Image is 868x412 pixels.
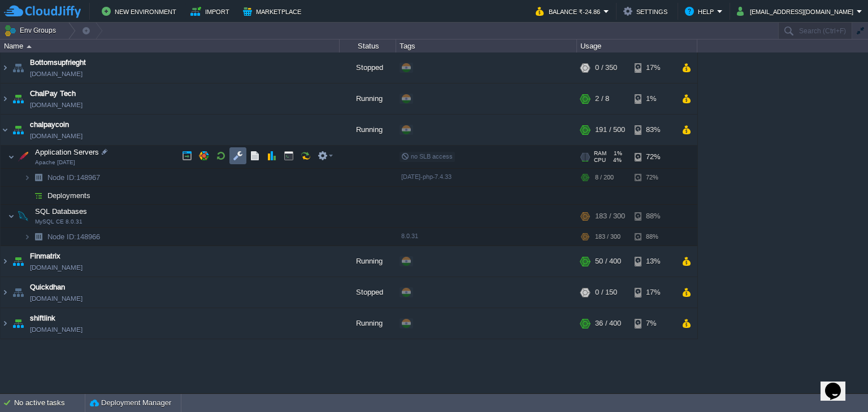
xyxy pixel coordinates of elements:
a: SQL DatabasesMySQL CE 8.0.31 [34,207,89,216]
button: Env Groups [4,23,60,38]
img: AMDAwAAAACH5BAEAAAAALAAAAAABAAEAAAICRAEAOw== [27,45,32,48]
div: 36 / 400 [595,308,621,339]
img: AMDAwAAAACH5BAEAAAAALAAAAAABAAEAAAICRAEAOw== [10,84,26,114]
img: AMDAwAAAACH5BAEAAAAALAAAAAABAAEAAAICRAEAOw== [10,308,26,339]
iframe: chat widget [821,367,857,401]
div: 72% [635,146,671,168]
span: Node ID: [47,173,76,182]
a: Quickdhan [30,282,65,293]
div: Running [340,84,396,114]
span: RAM [594,150,606,157]
img: AMDAwAAAACH5BAEAAAAALAAAAAABAAEAAAICRAEAOw== [24,169,31,186]
img: CloudJiffy [4,5,81,19]
span: Node ID: [47,233,76,241]
a: [DOMAIN_NAME] [30,293,83,304]
a: Node ID:148967 [46,173,102,182]
span: 1% [611,150,622,157]
img: AMDAwAAAACH5BAEAAAAALAAAAAABAAEAAAICRAEAOw== [31,169,46,186]
span: Apache [DATE] [35,159,75,166]
button: Import [190,5,233,18]
img: AMDAwAAAACH5BAEAAAAALAAAAAABAAEAAAICRAEAOw== [8,146,15,168]
img: AMDAwAAAACH5BAEAAAAALAAAAAABAAEAAAICRAEAOw== [10,115,26,145]
img: AMDAwAAAACH5BAEAAAAALAAAAAABAAEAAAICRAEAOw== [15,146,31,168]
div: 1% [635,84,671,114]
span: CPU [594,157,606,164]
div: 183 / 300 [595,228,620,246]
img: AMDAwAAAACH5BAEAAAAALAAAAAABAAEAAAICRAEAOw== [1,84,10,114]
div: Stopped [340,277,396,308]
a: [DOMAIN_NAME] [30,262,83,273]
button: Balance ₹-24.86 [536,5,604,18]
div: Status [340,40,396,52]
img: AMDAwAAAACH5BAEAAAAALAAAAAABAAEAAAICRAEAOw== [1,115,10,145]
img: AMDAwAAAACH5BAEAAAAALAAAAAABAAEAAAICRAEAOw== [31,187,46,204]
div: 17% [635,277,671,308]
img: AMDAwAAAACH5BAEAAAAALAAAAAABAAEAAAICRAEAOw== [31,228,46,246]
img: AMDAwAAAACH5BAEAAAAALAAAAAABAAEAAAICRAEAOw== [8,205,15,227]
span: MySQL CE 8.0.31 [35,218,83,225]
div: Stopped [340,52,396,83]
div: 88% [635,205,671,227]
div: 17% [635,52,671,83]
div: 83% [635,115,671,145]
img: AMDAwAAAACH5BAEAAAAALAAAAAABAAEAAAICRAEAOw== [1,52,10,83]
span: 8.0.31 [401,233,418,239]
img: AMDAwAAAACH5BAEAAAAALAAAAAABAAEAAAICRAEAOw== [1,277,10,308]
a: shiftlink [30,313,55,324]
img: AMDAwAAAACH5BAEAAAAALAAAAAABAAEAAAICRAEAOw== [1,246,10,277]
div: Name [1,40,339,52]
div: 8 / 200 [595,169,614,186]
button: Help [685,5,717,18]
a: chalpaycoin [30,119,69,130]
img: AMDAwAAAACH5BAEAAAAALAAAAAABAAEAAAICRAEAOw== [10,246,26,277]
span: no SLB access [401,153,453,160]
button: Marketplace [243,5,305,18]
div: 88% [635,228,671,246]
img: AMDAwAAAACH5BAEAAAAALAAAAAABAAEAAAICRAEAOw== [24,228,31,246]
a: Deployments [46,191,92,200]
button: [EMAIL_ADDRESS][DOMAIN_NAME] [737,5,857,18]
a: [DOMAIN_NAME] [30,324,83,335]
a: [DOMAIN_NAME] [30,68,83,80]
span: [DATE]-php-7.4.33 [401,173,452,180]
div: Running [340,115,396,145]
button: Settings [623,5,671,18]
div: No active tasks [14,394,85,412]
span: SQL Databases [34,207,89,216]
a: ChalPay Tech [30,88,76,99]
a: Node ID:148966 [46,232,102,242]
div: 191 / 500 [595,115,625,145]
button: New Environment [102,5,180,18]
div: 7% [635,308,671,339]
div: Tags [397,40,576,52]
a: Application ServersApache [DATE] [34,148,101,156]
img: AMDAwAAAACH5BAEAAAAALAAAAAABAAEAAAICRAEAOw== [24,187,31,204]
div: 183 / 300 [595,205,625,227]
img: AMDAwAAAACH5BAEAAAAALAAAAAABAAEAAAICRAEAOw== [15,205,31,227]
a: [DOMAIN_NAME] [30,130,83,142]
div: Usage [578,40,697,52]
span: 148966 [46,232,102,242]
div: 72% [635,169,671,186]
a: [DOMAIN_NAME] [30,99,83,111]
img: AMDAwAAAACH5BAEAAAAALAAAAAABAAEAAAICRAEAOw== [10,277,26,308]
div: Running [340,246,396,277]
div: Running [340,308,396,339]
button: Deployment Manager [90,397,171,409]
div: 0 / 150 [595,277,617,308]
div: 13% [635,246,671,277]
span: Application Servers [34,147,101,157]
a: Bottomsupfrieght [30,57,86,68]
span: 148967 [46,173,102,182]
a: Finmatrix [30,251,60,262]
div: 0 / 350 [595,52,617,83]
img: AMDAwAAAACH5BAEAAAAALAAAAAABAAEAAAICRAEAOw== [10,52,26,83]
img: AMDAwAAAACH5BAEAAAAALAAAAAABAAEAAAICRAEAOw== [1,308,10,339]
